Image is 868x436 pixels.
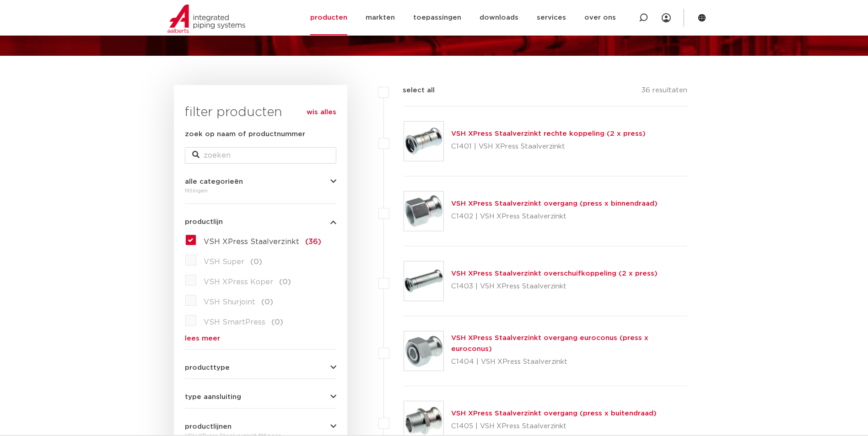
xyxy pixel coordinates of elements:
[451,410,657,417] a: VSH XPress Staalverzinkt overgang (press x buitendraad)
[250,258,262,266] span: (0)
[204,258,244,266] span: VSH Super
[185,423,232,430] span: productlijnen
[451,270,658,277] a: VSH XPress Staalverzinkt overschuifkoppeling (2 x press)
[204,319,265,326] span: VSH SmartPress
[185,393,336,400] button: type aansluiting
[642,85,687,99] p: 36 resultaten
[185,423,336,430] button: productlijnen
[185,364,336,371] button: producttype
[185,178,336,185] button: alle categorieën
[451,355,688,369] p: C1404 | VSH XPress Staalverzinkt
[451,279,658,294] p: C1403 | VSH XPress Staalverzinkt
[451,139,646,154] p: C1401 | VSH XPress Staalverzinkt
[404,261,443,301] img: Thumbnail for VSH XPress Staalverzinkt overschuifkoppeling (2 x press)
[185,364,230,371] span: producttype
[204,238,299,245] span: VSH XPress Staalverzinkt
[279,278,291,286] span: (0)
[404,122,443,161] img: Thumbnail for VSH XPress Staalverzinkt rechte koppeling (2 x press)
[185,335,336,342] a: lees meer
[451,130,646,137] a: VSH XPress Staalverzinkt rechte koppeling (2 x press)
[185,185,336,196] div: fittingen
[271,319,283,326] span: (0)
[305,238,321,245] span: (36)
[404,331,443,371] img: Thumbnail for VSH XPress Staalverzinkt overgang euroconus (press x euroconus)
[404,191,443,231] img: Thumbnail for VSH XPress Staalverzinkt overgang (press x binnendraad)
[451,200,658,207] a: VSH XPress Staalverzinkt overgang (press x binnendraad)
[204,298,255,306] span: VSH Shurjoint
[451,209,658,224] p: C1402 | VSH XPress Staalverzinkt
[261,298,273,306] span: (0)
[185,218,336,225] button: productlijn
[185,129,305,140] label: zoek op naam of productnummer
[307,107,336,118] a: wis alles
[185,178,243,185] span: alle categorieën
[451,419,657,434] p: C1405 | VSH XPress Staalverzinkt
[389,85,435,96] label: select all
[451,335,648,352] a: VSH XPress Staalverzinkt overgang euroconus (press x euroconus)
[204,278,273,286] span: VSH XPress Koper
[185,218,223,225] span: productlijn
[185,393,241,400] span: type aansluiting
[185,147,336,164] input: zoeken
[185,103,336,122] h3: filter producten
